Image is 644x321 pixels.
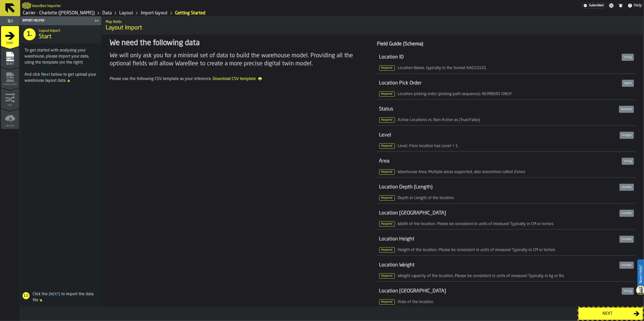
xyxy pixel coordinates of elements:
div: Field Guide (Schema) [377,41,636,48]
span: Active Locations vs. Non-Active as (True/False) [398,118,480,122]
span: 1.1 [23,294,29,298]
div: number [619,236,634,243]
div: Import Helper [21,19,93,22]
li: menu Select [1,47,19,67]
div: Location [GEOGRAPHIC_DATA] [379,210,618,217]
a: Download CSV template [213,76,262,83]
a: logo-header [22,1,31,10]
span: Required [379,65,395,71]
span: Location picking order (picking path sequence). NUMBERS ONLY! [398,92,512,96]
h2: Sub Title [106,19,640,24]
div: number [619,262,634,269]
span: Next [48,292,61,296]
span: Required [379,247,395,253]
span: Required [379,169,395,175]
div: Location Height [379,236,618,243]
a: link-to-/wh/i/e074fb63-00ea-4531-a7c9-ea0a191b3e4f/import/layout [175,10,205,16]
span: Next [41,73,50,77]
span: Weight capacity of the location. Please be consistent in units of measure! Typically in kg or lbs [398,274,564,278]
a: link-to-/wh/i/e074fb63-00ea-4531-a7c9-ea0a191b3e4f/import/layout/ [141,10,168,16]
div: We will only ask you for a minimal set of data to build the warehouse model. Providing all the op... [110,52,369,68]
div: Next [582,311,634,317]
span: Required [379,273,395,279]
label: button-toggle-Notifications [616,3,625,8]
span: Download CSV template [213,76,262,82]
span: Layout Import [106,24,640,32]
h2: Sub Title [32,3,61,8]
span: Select [1,63,19,65]
div: 1. [23,28,36,40]
span: Location Name, typically in the format AA010101 [398,66,487,70]
span: Please use the following CSV template as your reference. [110,77,212,81]
header: Import Helper [20,16,101,25]
div: string [622,158,634,165]
span: Start [1,42,19,45]
div: bigint [622,80,634,87]
span: Level. Floor location has Level = 1. [398,144,459,148]
span: Width of the location. Please be consistent in units of measure! Typically in CM or Inches [398,222,554,226]
span: Aisle of the location [398,300,434,304]
div: title-Start [20,25,101,43]
div: boolean [619,106,634,113]
div: Menu Subscription [582,3,605,8]
span: Subscribed [589,4,603,7]
span: Required [379,299,395,305]
div: Location [GEOGRAPHIC_DATA] [379,288,620,295]
label: button-toggle-Toggle Full Menu [1,17,19,24]
span: Required [379,143,395,149]
li: menu Start [1,26,19,46]
button: button-Next [578,307,643,320]
div: And click below to get upload your warehouse layout data. [25,72,97,84]
li: menu Transform [1,67,19,88]
span: Height of the location. Please be consistent in units of measure! Typically in CM or Inches [398,248,555,252]
span: Upload [1,125,19,127]
label: Need Help? [638,260,643,288]
span: Help [634,3,642,9]
div: Status [379,106,617,113]
div: number [619,210,634,217]
nav: Breadcrumb [22,10,332,16]
div: integer [620,132,634,139]
a: link-to-/wh/i/e074fb63-00ea-4531-a7c9-ea0a191b3e4f/settings/billing [582,3,605,8]
span: Depth or Length of the location. [398,196,455,200]
div: To get started with analysing your warehouse, please import your data, using the template (on the... [25,47,97,66]
label: button-toggle-Help [626,3,644,9]
div: string [622,288,634,295]
a: link-to-/wh/i/e074fb63-00ea-4531-a7c9-ea0a191b3e4f [23,10,95,16]
div: Location Pick Order [379,80,620,87]
span: [ [49,292,50,296]
li: menu Upload [1,109,19,129]
label: button-toggle-Close me [93,18,100,24]
div: Click the to import the data file [20,291,99,303]
label: button-toggle-Settings [607,3,616,8]
span: Required [379,117,395,123]
div: Area [379,158,620,165]
span: Warehouse Area. Multiple areas supported, also sometimes called Zones [398,170,525,174]
div: Location Weight [379,262,618,269]
div: number [619,184,634,191]
div: string [622,54,634,61]
div: Location Depth (Length) [379,184,618,191]
span: Required [379,91,395,97]
span: Transform [1,83,19,86]
div: title-Layout Import [102,16,644,35]
li: menu Map [1,88,19,108]
span: Required [379,221,395,227]
a: link-to-/wh/i/e074fb63-00ea-4531-a7c9-ea0a191b3e4f/designer [119,10,133,16]
div: We need the following data [110,39,369,48]
a: link-to-/wh/i/e074fb63-00ea-4531-a7c9-ea0a191b3e4f/data [102,10,112,16]
span: Start [39,33,51,41]
div: Level [379,132,618,139]
span: ] [59,292,60,296]
div: Location ID [379,54,620,61]
span: Required [379,195,395,201]
h2: Sub Title [39,28,97,33]
span: Map [1,104,19,107]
